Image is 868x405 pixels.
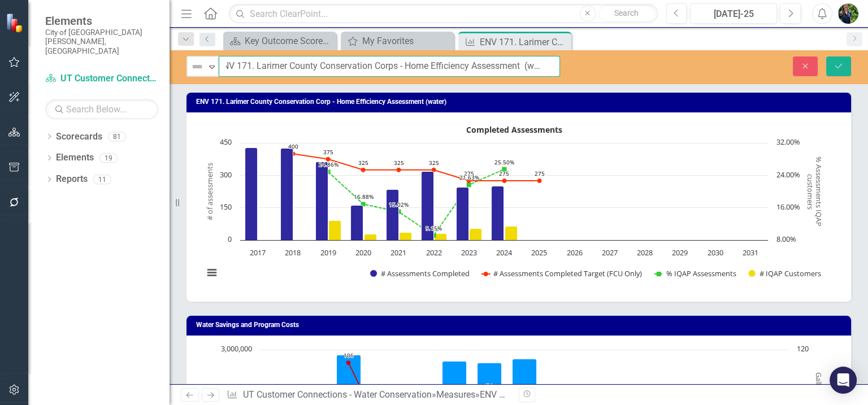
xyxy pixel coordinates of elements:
input: Search Below... [45,99,158,119]
text: 2028 [637,247,653,258]
div: 81 [108,132,126,141]
text: 2024 [496,247,513,258]
path: 2017, 428. # Assessments Completed. [245,148,258,241]
text: 275 [464,169,474,177]
svg: Interactive chart [198,121,831,290]
div: ENV 171. Larimer County Conservation Corps - Home Efficiency Assessment (water) [480,389,813,400]
path: 2020, 325. # Assessments Completed Target (FCU Only). [361,168,366,172]
path: 2020, 16.875. % IQAP Assessments. [361,202,366,206]
text: 400 [288,142,298,150]
path: 2023, 275. # Assessments Completed Target (FCU Only). [467,178,471,183]
text: 2021 [390,247,406,258]
div: Open Intercom Messenger [830,367,857,394]
path: 2019, 375. # Assessments Completed Target (FCU Only). [326,157,331,162]
path: 2020, 27. # IQAP Customers. [364,234,377,241]
input: This field is required [219,56,560,77]
text: 325 [358,159,368,167]
text: # Assessments Completed [381,268,470,278]
h3: Water Savings and Program Costs [196,321,845,329]
text: 2030 [708,247,723,258]
button: Show # Assessments Completed Target (FCU Only) [481,269,643,279]
path: 2024, 64. # IQAP Customers. [505,227,518,241]
path: 2021, 15.02145923. % IQAP Assessments. [397,210,401,214]
path: 2019, 362. # Assessments Completed. [316,162,328,241]
a: My Favorites [344,34,451,48]
text: 2018 [285,247,301,258]
div: » » [227,389,510,402]
text: 2022 [426,247,441,258]
input: Search ClearPoint... [229,4,657,24]
text: # Assessments Completed Target (FCU Only) [493,268,642,278]
path: 2022, 9.14826498. % IQAP Assessments. [432,233,436,238]
path: 2024, 251. # Assessments Completed. [492,186,504,241]
text: 2023 [461,247,477,258]
span: Search [614,8,639,18]
text: 2026 [567,247,583,258]
text: # IQAP Customers [759,268,821,278]
text: 106 [344,351,354,359]
img: ClearPoint Strategy [6,13,25,33]
g: # Assessments Completed, series 1 of 4. Bar series with 15 bars. Y axis, # of assessments. [245,143,751,241]
a: Reports [56,173,88,186]
text: 16.00% [776,202,800,212]
path: 2022, 317. # Assessments Completed. [422,172,434,241]
text: 21.63% [459,173,479,181]
text: 2017 [250,247,266,258]
text: 275 [499,169,509,177]
div: [DATE]-25 [694,7,773,21]
text: % Assessments IQAP customers [805,156,824,227]
text: 2027 [602,247,618,258]
path: 2021, 325. # Assessments Completed Target (FCU Only). [397,168,401,172]
div: Key Outcome Scorecard [245,34,333,48]
text: 120 [797,343,809,354]
h3: ENV 171. Larimer County Conservation Corp - Home Efficiency Assessment (water) [196,98,845,106]
div: 11 [93,175,111,184]
text: 0 [228,234,232,244]
path: 2019, 90. # IQAP Customers. [329,221,341,241]
text: 2019 [320,247,336,258]
path: 2023, 53. # IQAP Customers. [470,229,482,241]
path: 2023, 21.63265306. % IQAP Assessments. [467,182,471,187]
button: View chart menu, Completed Assessments [204,265,220,281]
path: 2022, 325. # Assessments Completed Target (FCU Only). [432,168,436,172]
text: 275 [535,169,545,177]
button: Show # IQAP Customers [748,269,821,279]
text: 2,000,000 [221,381,252,391]
div: 19 [99,153,118,163]
path: 2022, 29. # IQAP Customers. [435,234,447,241]
text: 3,000,000 [221,343,252,354]
text: 325 [394,159,404,167]
text: 8.00% [776,234,796,244]
text: % IQAP Assessments [666,268,736,278]
text: 2029 [672,247,688,258]
div: My Favorites [362,34,451,48]
text: 24.00% [776,169,800,180]
text: 24.86% [319,160,338,168]
text: 2031 [743,247,758,258]
a: UT Customer Connections - Water Conservation [243,389,432,400]
path: 2018, 425. # Assessments Completed. [281,149,293,241]
img: Not Defined [190,60,204,73]
button: Show % IQAP Assessments [654,269,736,279]
text: 325 [429,159,439,167]
button: Show # Assessments Completed [370,269,470,279]
text: Completed Assessments [466,124,562,135]
text: 80 [797,381,805,391]
text: 32.00% [776,137,800,147]
path: 2023, 245. # Assessments Completed. [457,188,469,241]
path: 2019, 24.86187845. % IQAP Assessments. [326,169,331,174]
text: 450 [220,137,232,147]
text: 9.15% [426,224,442,232]
text: 25.50% [494,158,514,166]
path: 2019, 106.16857058. Gallons Saved per $1. [346,360,351,365]
path: 2021, 233. # Assessments Completed. [387,190,399,241]
path: 2025, 275. # Assessments Completed Target (FCU Only). [537,178,542,183]
text: 300 [220,169,232,180]
button: Search [598,6,655,21]
a: Scorecards [56,130,102,143]
text: 16.88% [354,193,374,201]
a: UT Customer Connections - Water Conservation [45,72,158,85]
text: # of assessments [205,163,215,220]
path: 2024, 275. # Assessments Completed Target (FCU Only). [502,178,507,183]
img: Alice Conovitz [838,3,858,24]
